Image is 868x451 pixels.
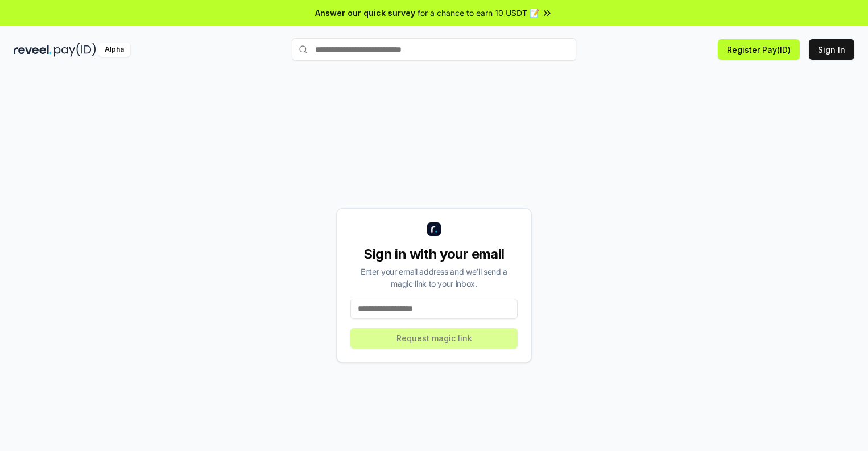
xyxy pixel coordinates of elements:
button: Sign In [809,39,854,60]
img: logo_small [427,222,441,236]
span: Answer our quick survey [315,7,415,19]
button: Register Pay(ID) [718,39,800,60]
div: Alpha [98,43,130,57]
img: reveel_dark [14,43,52,57]
div: Sign in with your email [350,245,518,263]
div: Enter your email address and we’ll send a magic link to your inbox. [350,266,518,289]
span: for a chance to earn 10 USDT 📝 [418,7,539,19]
img: pay_id [54,43,96,57]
